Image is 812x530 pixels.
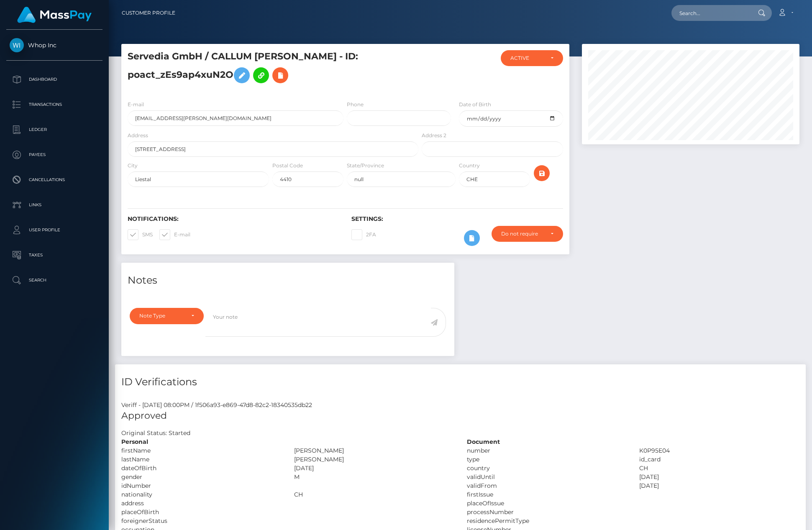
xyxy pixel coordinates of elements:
div: K0P95E04 [633,446,806,455]
label: SMS [128,229,153,240]
div: [DATE] [633,481,806,490]
div: processNumber [461,508,633,517]
div: firstName [115,446,288,455]
div: dateOfBirth [115,464,288,473]
div: [PERSON_NAME] [288,446,461,455]
a: User Profile [6,220,102,241]
div: validUntil [461,473,633,481]
div: country [461,464,633,473]
strong: Document [467,438,500,446]
div: lastName [115,455,288,464]
label: City [128,162,138,169]
p: Search [10,274,99,287]
div: type [461,455,633,464]
div: firstIssue [461,490,633,499]
a: Search [6,270,102,291]
label: Country [459,162,480,169]
a: Cancellations [6,169,102,190]
a: Ledger [6,119,102,140]
p: Transactions [10,98,99,111]
div: [DATE] [288,464,461,473]
div: number [461,446,633,455]
p: User Profile [10,224,99,236]
p: Dashboard [10,73,99,86]
div: idNumber [115,481,288,490]
div: residencePermitType [461,517,633,525]
a: Customer Profile [122,4,175,22]
label: Date of Birth [459,101,491,108]
p: Taxes [10,249,99,261]
h5: Servedia GmbH / CALLUM [PERSON_NAME] - ID: poact_zEs9ap4xuN2O [128,50,414,87]
div: CH [633,464,806,473]
span: Whop Inc [6,41,102,49]
div: CH [288,490,461,499]
input: Search... [671,5,750,21]
a: Dashboard [6,69,102,90]
div: M [288,473,461,481]
strong: Personal [121,438,148,446]
div: placeOfBirth [115,508,288,517]
h7: Original Status: Started [121,429,190,437]
div: id_card [633,455,806,464]
div: Note Type [139,312,184,319]
a: Payees [6,144,102,165]
img: MassPay Logo [17,7,92,23]
label: E-mail [128,101,144,108]
label: Address 2 [422,132,446,139]
p: Links [10,199,99,211]
div: gender [115,473,288,481]
img: Whop Inc [10,38,24,52]
div: placeOfIssue [461,499,633,508]
h5: Approved [121,410,799,422]
button: Note Type [130,308,204,324]
div: validFrom [461,481,633,490]
div: [DATE] [633,473,806,481]
div: nationality [115,490,288,499]
p: Payees [10,149,99,161]
button: ACTIVE [501,50,563,66]
div: Veriff - [DATE] 08:00PM / 1f506a93-e869-47d8-82c2-18340535db22 [115,401,806,410]
h4: Notes [128,273,448,288]
a: Links [6,195,102,215]
div: ACTIVE [510,55,543,61]
label: 2FA [351,229,376,240]
label: State/Province [347,162,384,169]
div: foreignerStatus [115,517,288,525]
p: Ledger [10,123,99,136]
a: Taxes [6,245,102,266]
div: [PERSON_NAME] [288,455,461,464]
label: Postal Code [272,162,303,169]
button: Do not require [492,226,563,242]
a: Transactions [6,94,102,115]
div: Do not require [501,230,544,237]
p: Cancellations [10,174,99,186]
h6: Notifications: [128,215,339,223]
div: address [115,499,288,508]
label: Address [128,132,148,139]
h4: ID Verifications [121,375,799,389]
label: E-mail [159,229,190,240]
label: Phone [347,101,364,108]
h6: Settings: [351,215,563,223]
